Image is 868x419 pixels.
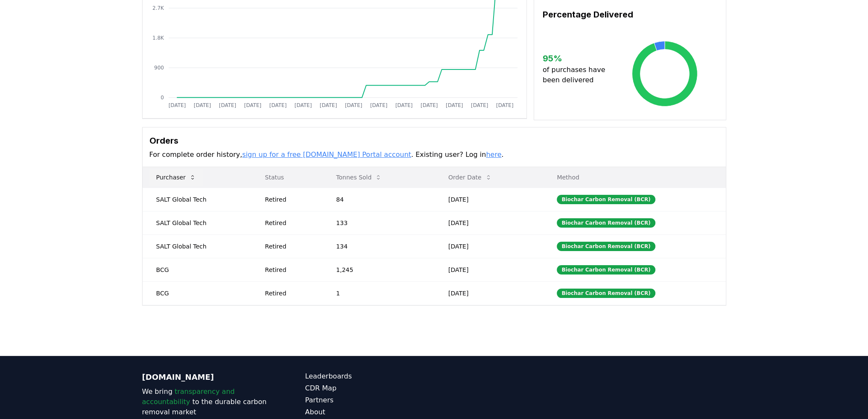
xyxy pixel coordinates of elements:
span: transparency and accountability [142,387,235,406]
td: [DATE] [435,281,543,305]
p: of purchases have been delivered [543,65,612,85]
div: Retired [265,195,316,204]
td: SALT Global Tech [143,188,251,211]
td: BCG [143,258,251,281]
tspan: [DATE] [193,102,211,108]
td: SALT Global Tech [143,211,251,234]
tspan: [DATE] [319,102,337,108]
tspan: 900 [154,65,164,71]
td: 134 [322,234,435,258]
tspan: [DATE] [395,102,413,108]
div: Retired [265,242,316,251]
div: Retired [265,266,316,274]
div: Biochar Carbon Removal (BCR) [557,195,655,204]
tspan: [DATE] [471,102,488,108]
p: Status [258,173,316,182]
td: [DATE] [435,258,543,281]
tspan: [DATE] [168,102,186,108]
tspan: [DATE] [244,102,261,108]
td: [DATE] [435,234,543,258]
a: CDR Map [305,383,434,393]
tspan: [DATE] [446,102,463,108]
div: Biochar Carbon Removal (BCR) [557,242,655,251]
td: 84 [322,188,435,211]
tspan: [DATE] [496,102,514,108]
tspan: 1.8K [152,35,164,41]
td: BCG [143,281,251,305]
h3: 95 % [543,52,612,65]
div: Biochar Carbon Removal (BCR) [557,218,655,228]
div: Biochar Carbon Removal (BCR) [557,265,655,275]
td: [DATE] [435,211,543,234]
a: sign up for a free [DOMAIN_NAME] Portal account [242,150,411,159]
h3: Orders [149,134,719,147]
tspan: [DATE] [345,102,362,108]
tspan: [DATE] [269,102,286,108]
p: Method [550,173,719,182]
tspan: 2.7K [152,5,164,11]
button: Order Date [441,169,499,186]
td: 1,245 [322,258,435,281]
p: For complete order history, . Existing user? Log in . [149,150,719,160]
h3: Percentage Delivered [543,8,717,21]
td: 1 [322,281,435,305]
td: 133 [322,211,435,234]
a: Partners [305,395,434,405]
p: [DOMAIN_NAME] [142,371,271,383]
tspan: [DATE] [370,102,388,108]
tspan: [DATE] [219,102,236,108]
p: We bring to the durable carbon removal market [142,387,271,417]
td: [DATE] [435,188,543,211]
div: Retired [265,219,316,227]
button: Tonnes Sold [329,169,389,186]
a: here [486,150,501,159]
div: Biochar Carbon Removal (BCR) [557,289,655,298]
a: Leaderboards [305,371,434,381]
div: Retired [265,289,316,298]
tspan: [DATE] [421,102,438,108]
tspan: [DATE] [294,102,312,108]
a: About [305,407,434,417]
td: SALT Global Tech [143,234,251,258]
button: Purchaser [149,169,203,186]
tspan: 0 [161,95,164,101]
